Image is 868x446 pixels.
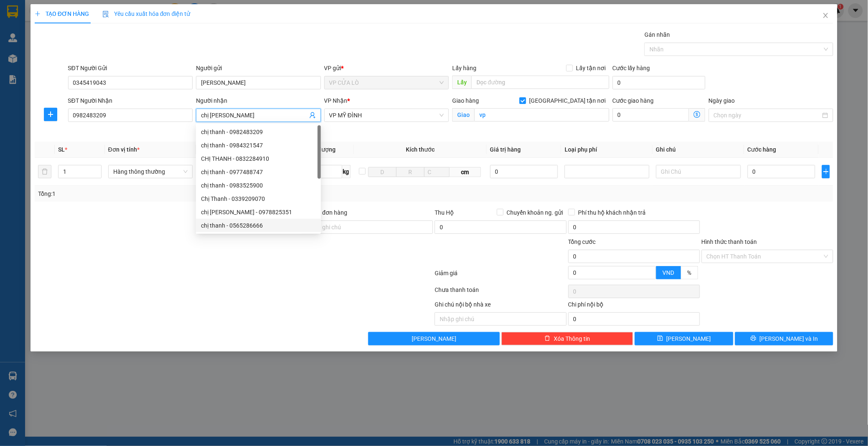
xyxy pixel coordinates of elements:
[450,167,481,177] span: cm
[412,334,456,343] span: [PERSON_NAME]
[324,63,449,73] div: VP gửi
[44,108,57,121] button: plus
[329,109,444,122] span: VP MỸ ĐÌNH
[490,165,558,178] input: 0
[35,11,41,17] span: plus
[301,220,433,234] input: Ghi chú đơn hàng
[113,165,188,178] span: Hàng thông thường
[702,238,757,245] label: Hình thức thanh toán
[201,167,316,177] div: chị thanh - 0977488747
[102,10,191,17] span: Yêu cầu xuất hóa đơn điện tử
[748,146,776,153] span: Cước hàng
[108,146,140,153] span: Đơn vị tính
[324,97,348,104] span: VP Nhận
[196,63,321,73] div: Người gửi
[644,31,670,38] label: Gán nhãn
[656,165,741,178] input: Ghi Chú
[471,76,609,89] input: Dọc đường
[709,97,735,104] label: Ngày giao
[613,108,689,122] input: Cước giao hàng
[201,154,316,163] div: CHỊ THANH - 0832284910
[196,152,321,165] div: CHỊ THANH - 0832284910
[575,208,649,217] span: Phí thu hộ khách nhận trả
[814,4,837,28] button: Close
[58,146,65,153] span: SL
[504,208,567,217] span: Chuyển khoản ng. gửi
[201,194,316,203] div: Chị Thanh - 0339209070
[196,96,321,105] div: Người nhận
[568,238,596,245] span: Tổng cước
[667,334,711,343] span: [PERSON_NAME]
[554,334,590,343] span: Xóa Thông tin
[714,111,821,120] input: Ngày giao
[751,335,756,342] span: printer
[196,192,321,205] div: Chị Thanh - 0339209070
[35,10,89,17] span: TẠO ĐƠN HÀNG
[196,179,321,192] div: chị thanh - 0983525900
[452,76,471,89] span: Lấy
[201,208,316,217] div: chị [PERSON_NAME] - 0978825351
[474,108,609,122] input: Giao tận nơi
[68,63,193,73] div: SĐT Người Gửi
[452,108,474,122] span: Giao
[822,165,830,178] button: plus
[44,111,57,118] span: plus
[561,142,653,158] th: Loại phụ phí
[573,63,609,73] span: Lấy tận nơi
[196,125,321,139] div: chị thanh - 0982483209
[613,76,705,89] input: Cước lấy hàng
[613,65,650,71] label: Cước lấy hàng
[687,269,692,276] span: %
[309,112,316,119] span: user-add
[38,189,335,198] div: Tổng: 1
[452,65,476,71] span: Lấy hàng
[24,7,84,34] strong: CHUYỂN PHÁT NHANH AN PHÚ QUÝ
[4,45,20,86] img: logo
[68,96,193,105] div: SĐT Người Nhận
[760,334,818,343] span: [PERSON_NAME] và In
[735,332,833,345] button: printer[PERSON_NAME] và In
[329,76,444,89] span: VP CỬA LÒ
[102,11,109,18] img: icon
[435,300,566,312] div: Ghi chú nội bộ nhà xe
[201,141,316,150] div: chị thanh - 0984321547
[424,167,450,177] input: C
[368,332,500,345] button: [PERSON_NAME]
[38,165,51,178] button: delete
[342,165,351,178] span: kg
[196,139,321,152] div: chị thanh - 0984321547
[196,165,321,179] div: chị thanh - 0977488747
[196,219,321,232] div: chị thanh - 0565286666
[822,12,829,19] span: close
[526,96,609,105] span: [GEOGRAPHIC_DATA] tận nơi
[301,209,347,216] label: Ghi chú đơn hàng
[434,285,567,300] div: Chưa thanh toán
[694,111,700,118] span: dollar-circle
[396,167,425,177] input: R
[635,332,733,345] button: save[PERSON_NAME]
[201,181,316,190] div: chị thanh - 0983525900
[201,127,316,137] div: chị thanh - 0982483209
[490,146,521,153] span: Giá trị hàng
[663,269,675,276] span: VND
[196,205,321,219] div: chị thanh lam - 0978825351
[434,269,567,283] div: Giảm giá
[435,312,566,326] input: Nhập ghi chú
[822,168,830,175] span: plus
[435,209,454,216] span: Thu Hộ
[452,97,479,104] span: Giao hàng
[613,97,654,104] label: Cước giao hàng
[501,332,633,345] button: deleteXóa Thông tin
[201,221,316,230] div: chị thanh - 0565286666
[406,146,435,153] span: Kích thước
[657,335,663,342] span: save
[653,142,744,158] th: Ghi chú
[568,300,700,312] div: Chi phí nội bộ
[368,167,397,177] input: D
[21,35,85,64] span: [GEOGRAPHIC_DATA], [GEOGRAPHIC_DATA] ↔ [GEOGRAPHIC_DATA]
[545,335,550,342] span: delete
